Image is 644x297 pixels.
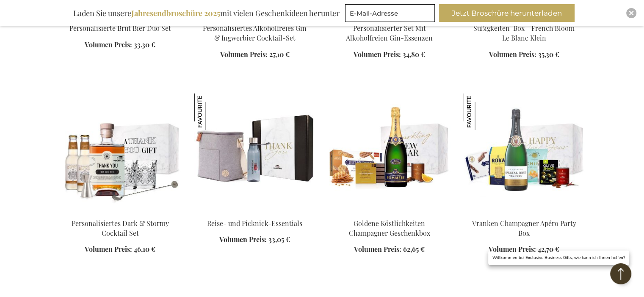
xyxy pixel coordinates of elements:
a: Volumen Preis: 27,10 € [220,50,290,60]
span: Volumen Preis: [220,50,268,59]
img: Goldene Köstlichkeiten Champagner Geschenkbox [329,93,450,212]
img: Reise- und Picknick-Essentials [194,93,231,130]
div: Close [626,8,636,18]
button: Jetzt Broschüre herunterladen [439,4,575,22]
a: Vranken Champagne Apéro Party Box Vranken Champagner Apéro Party Box [464,208,585,216]
a: Volumen Preis: 42,70 € [489,245,559,254]
span: Volumen Preis: [219,235,267,244]
div: Laden Sie unsere mit vielen Geschenkideen herunter [69,4,343,22]
span: 42,70 € [538,245,559,253]
a: Goldene Köstlichkeiten Champagner Geschenkbox [329,208,450,216]
a: Volumen Preis: 34,80 € [354,50,425,60]
span: Volumen Preis: [85,245,132,253]
span: 33,05 € [268,235,290,244]
img: Vranken Champagner Apéro Party Box [464,93,500,130]
b: Jahresendbroschüre 2025 [131,8,220,18]
a: Travel & Picknick Essentials Reise- und Picknick-Essentials [194,208,315,216]
span: Volumen Preis: [85,40,132,49]
input: E-Mail-Adresse [345,4,435,22]
img: Personalised Dark & Stormy Cocktail Set [60,93,181,212]
a: Reise- und Picknick-Essentials [207,219,302,228]
a: Volumen Preis: 33,05 € [219,235,290,245]
img: Travel & Picknick Essentials [194,93,315,212]
span: 46,10 € [134,245,155,253]
a: Personalisiertes Dark & Stormy Cocktail Set [72,219,169,237]
img: Vranken Champagne Apéro Party Box [464,93,585,212]
span: 35,30 € [538,50,559,59]
span: Volumen Preis: [354,50,401,59]
img: Close [629,11,634,16]
span: 34,80 € [403,50,425,59]
span: Volumen Preis: [489,50,536,59]
span: 33,30 € [134,40,155,49]
span: Volumen Preis: [489,245,536,253]
span: 27,10 € [269,50,290,59]
form: marketing offers and promotions [345,4,437,25]
a: Personalised Dark & Stormy Cocktail Set [60,208,181,216]
a: Vranken Champagner Apéro Party Box [472,219,576,237]
a: Personalisierte Brut Bier Duo Set [69,24,171,33]
a: Volumen Preis: 46,10 € [85,245,155,254]
a: Volumen Preis: 35,30 € [489,50,559,60]
a: Volumen Preis: 33,30 € [85,40,155,50]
